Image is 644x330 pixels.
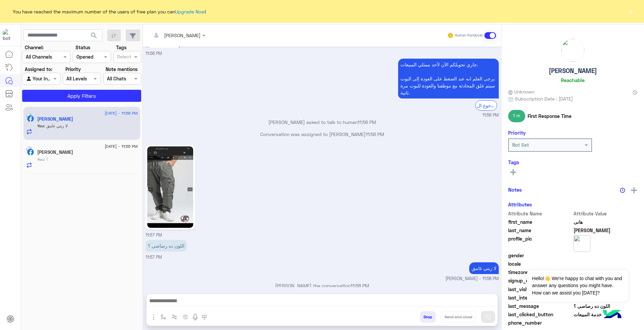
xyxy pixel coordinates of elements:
[441,311,476,323] button: Send and close
[90,31,98,40] span: search
[508,286,572,293] span: last_visited_flow
[146,51,162,56] span: 11:56 PM
[37,123,44,128] span: You
[528,113,572,120] span: First Response Time
[574,311,638,318] span: خدمة المبيعات
[508,277,572,284] span: signup_date
[146,255,162,260] span: 11:57 PM
[508,311,572,318] span: last_clicked_button
[515,95,573,102] span: Subscription Date : [DATE]
[37,157,44,162] span: You
[600,303,624,327] img: hulul-logo.png
[65,66,81,73] label: Priority
[105,110,138,116] span: [DATE] - 11:58 PM
[358,119,376,125] span: 11:56 PM
[455,33,483,38] small: Human Handover
[574,235,590,252] img: picture
[26,113,32,119] img: picture
[183,314,188,320] img: create order
[574,227,638,234] span: مروان
[574,218,638,225] span: هانى
[27,115,34,122] img: Facebook
[549,67,597,75] h5: [PERSON_NAME]
[574,319,638,326] span: null
[508,218,572,225] span: first_name
[105,143,138,149] span: [DATE] - 11:55 PM
[508,110,525,122] span: 1 m
[445,276,499,282] span: [PERSON_NAME] - 11:58 PM
[508,269,572,276] span: timezone
[169,311,180,322] button: Trigger scenario
[3,29,15,41] img: 713415422032625
[172,314,177,320] img: Trigger scenario
[26,146,32,152] img: picture
[508,187,522,193] h6: Notes
[366,131,384,137] span: 11:56 PM
[482,112,499,119] span: 11:56 PM
[86,29,102,44] button: search
[351,283,369,288] span: 11:58 PM
[158,311,169,322] button: select flow
[25,44,44,51] label: Channel:
[574,210,638,217] span: Attribute Value
[150,313,158,321] img: send attachment
[44,157,48,162] span: ؟
[508,130,526,136] h6: Priority
[180,311,191,322] button: create order
[527,270,628,302] span: Hello!👋 We're happy to chat with you and answer any questions you might have. How can we assist y...
[475,100,497,111] div: الرجوع ال Bot
[508,159,637,165] h6: Tags
[508,227,572,234] span: last_name
[22,90,141,102] button: Apply Filters
[620,188,625,193] img: notes
[561,77,585,83] h6: Reachable
[175,9,205,14] a: Upgrade Now
[106,66,138,73] label: Note mentions
[508,260,572,267] span: locale
[75,44,90,51] label: Status
[574,252,638,259] span: null
[146,240,187,252] p: 2/9/2025, 11:57 PM
[116,53,131,62] div: Select
[398,59,499,98] p: 2/9/2025, 11:56 PM
[469,262,499,274] p: 2/9/2025, 11:58 PM
[191,313,199,321] img: send voice note
[13,8,206,15] span: You have reached the maximum number of the users of free plan you can !
[508,210,572,217] span: Attribute Name
[202,315,207,320] img: make a call
[508,294,572,301] span: last_interaction
[37,116,73,122] h5: هانى مروان
[574,303,638,310] span: اللون ده رصاصى ؟
[147,146,193,228] img: 542142711_1982624449170799_1771283012244720941_n.jpg
[508,235,572,251] span: profile_pic
[508,201,532,207] h6: Attributes
[146,282,499,289] p: [PERSON_NAME] the conversation
[116,44,126,51] label: Tags
[627,8,634,15] button: ×
[146,233,162,238] span: 11:57 PM
[631,187,637,193] img: add
[37,149,73,155] h5: Mahmoud Saad
[508,303,572,310] span: last_message
[420,311,436,323] button: Drop
[561,39,584,62] img: picture
[508,252,572,259] span: gender
[44,123,68,128] span: لا زيتي غامق
[508,319,572,326] span: phone_number
[146,131,499,138] p: Conversation was assigned to [PERSON_NAME]
[27,149,34,155] img: Facebook
[25,66,52,73] label: Assigned to:
[485,314,491,320] img: send message
[146,119,499,126] p: [PERSON_NAME] asked to talk to human
[508,88,534,95] span: Unknown
[161,314,166,320] img: select flow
